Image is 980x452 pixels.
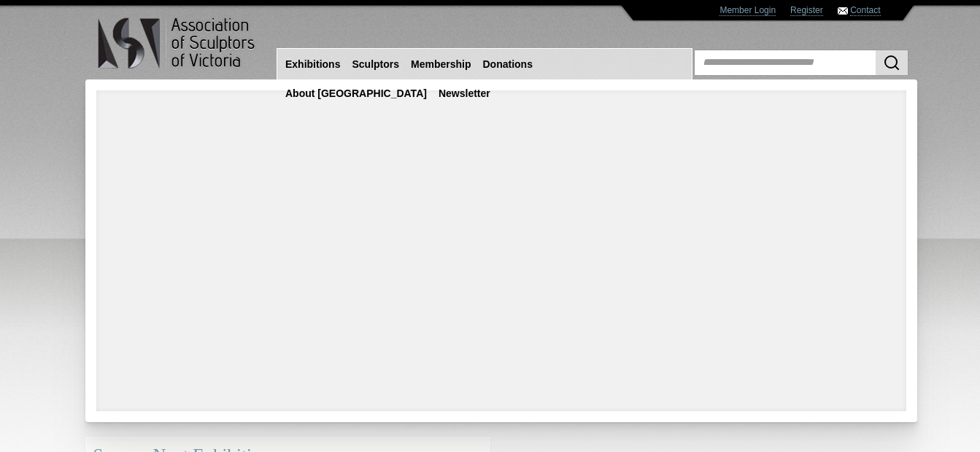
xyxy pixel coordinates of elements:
[883,54,900,71] img: Search
[433,80,496,107] a: Newsletter
[838,7,848,15] img: Contact ASV
[477,51,539,78] a: Donations
[279,80,433,107] a: About [GEOGRAPHIC_DATA]
[850,5,880,16] a: Contact
[405,51,477,78] a: Membership
[346,51,405,78] a: Sculptors
[279,51,346,78] a: Exhibitions
[97,15,258,72] img: logo.png
[790,5,823,16] a: Register
[719,5,776,16] a: Member Login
